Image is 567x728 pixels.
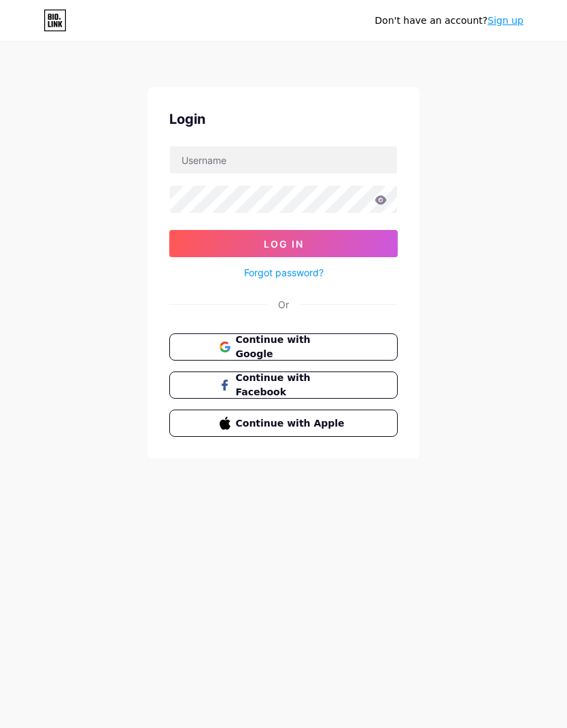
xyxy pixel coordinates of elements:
button: Continue with Facebook [169,371,398,399]
div: Login [169,109,398,129]
span: Continue with Apple [236,416,348,431]
input: Username [170,146,397,173]
button: Log In [169,230,398,257]
span: Log In [264,238,304,250]
a: Forgot password? [244,265,324,280]
a: Sign up [487,15,523,26]
button: Continue with Google [169,333,398,361]
button: Continue with Apple [169,410,398,437]
span: Continue with Facebook [236,371,348,399]
div: Don't have an account? [375,14,523,28]
div: Or [278,297,289,312]
span: Continue with Google [236,333,348,361]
